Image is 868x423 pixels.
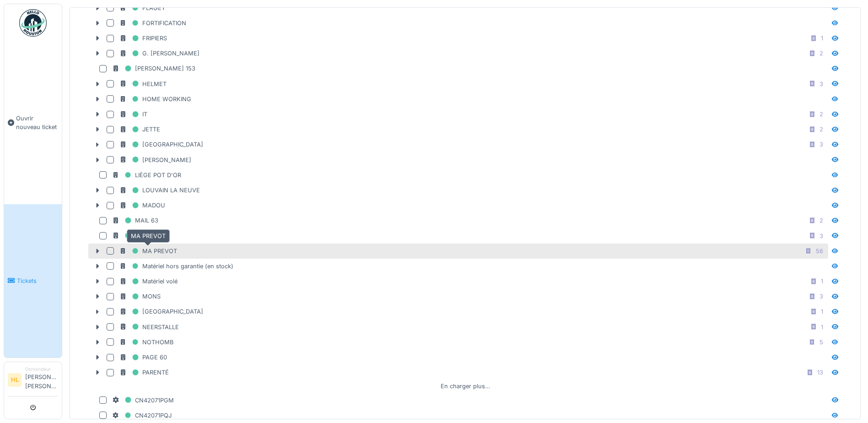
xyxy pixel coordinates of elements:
div: 2 [819,49,823,58]
div: 1 [821,34,823,43]
div: En charger plus… [437,380,494,392]
li: [PERSON_NAME] [PERSON_NAME] [25,366,58,394]
a: HL Demandeur[PERSON_NAME] [PERSON_NAME] [8,366,58,396]
div: MA PREVOT [127,229,170,243]
a: Tickets [4,204,62,358]
span: Tickets [17,277,58,285]
div: 3 [819,140,823,149]
div: Matériel volé [119,276,178,287]
div: FORTIFICATION [119,17,186,29]
div: 56 [816,247,823,255]
div: 3 [819,232,823,240]
div: 1 [821,277,823,286]
img: Badge_color-CXgf-gQk.svg [19,9,47,37]
div: LIÈGE POT D'OR [112,169,181,181]
div: MADOU [119,200,165,211]
div: CN42071PGM [112,395,174,406]
div: MONS [119,291,161,302]
div: 1 [821,323,823,331]
div: [PERSON_NAME] 153 [112,63,195,74]
a: Ouvrir nouveau ticket [4,42,62,204]
span: Ouvrir nouveau ticket [16,114,58,131]
div: 2 [819,216,823,225]
div: MA PREVOT [119,245,177,257]
div: JETTE [119,124,160,135]
div: 13 [817,368,823,377]
div: 5 [819,338,823,347]
div: Demandeur [25,366,58,373]
div: PARENTÉ [119,367,169,378]
div: Matériel hors garantie (en stock) [119,260,233,272]
div: 1 [821,307,823,316]
div: LOUVAIN LA NEUVE [119,184,200,196]
div: PAGE 60 [119,352,167,363]
div: NOTHOMB [119,336,173,348]
div: 3 [819,80,823,88]
div: 2 [819,125,823,134]
div: IT [119,108,147,120]
div: FRIPIERS [119,33,167,44]
div: HOME WORKING [119,93,191,105]
div: 2 [819,110,823,119]
div: MAIL 67 [112,230,158,242]
div: G. [PERSON_NAME] [119,48,199,59]
div: [PERSON_NAME] [119,154,191,166]
div: [GEOGRAPHIC_DATA] [119,139,203,150]
div: NEERSTALLE [119,321,179,333]
div: 3 [819,292,823,301]
div: [GEOGRAPHIC_DATA] [119,306,203,317]
li: HL [8,373,22,387]
div: MAIL 63 [112,215,158,226]
div: CN42071PQJ [112,410,172,421]
div: HELMET [119,78,167,90]
div: FLAGEY [119,2,166,14]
